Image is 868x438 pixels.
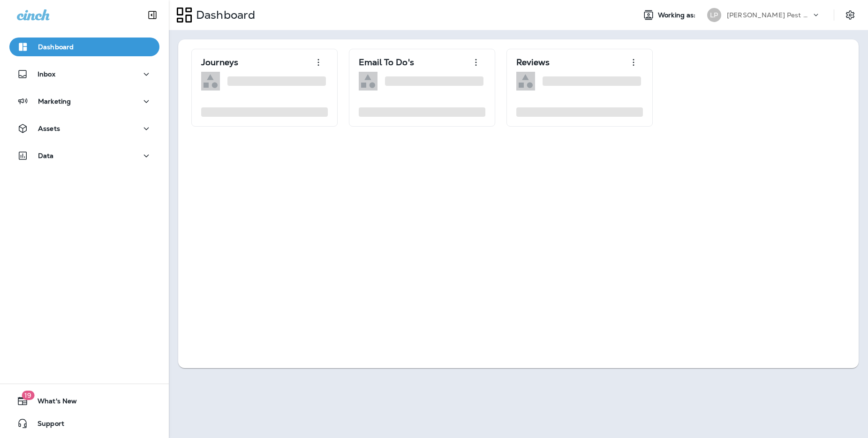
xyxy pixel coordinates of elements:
button: Collapse Sidebar [139,6,166,24]
span: 19 [22,391,34,400]
p: Reviews [516,58,550,67]
button: Marketing [9,92,159,111]
button: Assets [9,119,159,138]
span: Working as: [658,11,698,19]
button: Data [9,146,159,165]
p: Inbox [38,70,55,78]
p: Dashboard [192,8,255,22]
button: Inbox [9,65,159,83]
p: Marketing [38,98,71,105]
p: Journeys [201,58,238,67]
button: Support [9,414,159,433]
button: 19What's New [9,392,159,410]
p: [PERSON_NAME] Pest Control [727,11,811,19]
span: What's New [28,397,77,408]
p: Email To Do's [359,58,414,67]
span: Support [28,420,64,431]
button: Dashboard [9,38,159,56]
div: LP [707,8,721,22]
button: Settings [842,7,859,23]
p: Assets [38,125,60,132]
p: Data [38,152,54,159]
p: Dashboard [38,43,74,51]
